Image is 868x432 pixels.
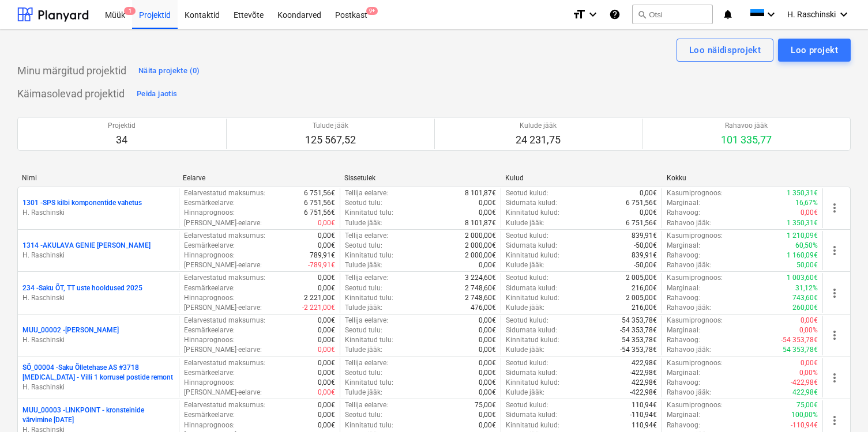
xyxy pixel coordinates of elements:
p: Hinnaprognoos : [184,293,235,303]
p: Kulude jääk : [506,345,544,355]
p: Kasumiprognoos : [667,273,723,283]
p: Rahavoo jääk : [667,218,711,228]
i: keyboard_arrow_down [764,7,778,21]
p: 6 751,56€ [304,198,335,208]
p: Marginaal : [667,368,700,378]
i: format_size [572,7,586,21]
p: Sidumata kulud : [506,368,557,378]
i: keyboard_arrow_down [586,7,600,21]
i: notifications [722,7,734,21]
p: Tellija eelarve : [345,400,388,410]
p: Kinnitatud kulud : [506,420,559,430]
p: Seotud tulu : [345,368,382,378]
p: 1 003,60€ [787,273,818,283]
p: 2 748,60€ [465,293,496,303]
p: Seotud kulud : [506,231,548,241]
p: Kulude jääk : [506,218,544,228]
p: 1 210,09€ [787,231,818,241]
p: -50,00€ [634,260,657,270]
p: Seotud tulu : [345,198,382,208]
p: 0,00€ [479,198,496,208]
p: 100,00% [791,410,818,420]
div: Kokku [667,174,818,182]
p: 0,00€ [318,283,335,293]
p: MUU_00002 - [PERSON_NAME] [22,325,119,335]
p: 6 751,56€ [626,218,657,228]
div: Eelarve [183,174,335,182]
p: -50,00€ [634,241,657,251]
p: Kinnitatud kulud : [506,293,559,303]
p: Eesmärkeelarve : [184,198,235,208]
p: Kinnitatud tulu : [345,378,393,388]
p: -54 353,78€ [620,345,657,355]
p: [PERSON_NAME]-eelarve : [184,388,262,397]
p: 2 005,00€ [626,293,657,303]
p: 110,94€ [632,420,657,430]
p: Hinnaprognoos : [184,251,235,260]
span: H. Raschinski [787,10,836,19]
p: Rahavoo jääk [721,121,772,131]
p: Kulude jääk : [506,260,544,270]
p: Eelarvestatud maksumus : [184,188,265,198]
p: 0,00€ [801,316,818,325]
button: Näita projekte (0) [136,62,203,80]
p: Kasumiprognoos : [667,358,723,368]
p: 1 350,31€ [787,188,818,198]
p: Rahavoo jääk : [667,303,711,313]
p: 422,98€ [632,378,657,388]
p: 16,67% [795,198,818,208]
p: Sidumata kulud : [506,410,557,420]
p: Tellija eelarve : [345,188,388,198]
p: -2 221,00€ [302,303,335,313]
p: Eesmärkeelarve : [184,241,235,251]
div: Näita projekte (0) [138,65,200,78]
button: Peida jaotis [134,85,180,103]
p: 0,00€ [318,241,335,251]
p: 2 000,00€ [465,231,496,241]
p: 216,00€ [632,283,657,293]
p: 0,00€ [640,208,657,218]
p: 0,00% [799,368,818,378]
p: Hinnaprognoos : [184,378,235,388]
p: 0,00€ [318,410,335,420]
p: Tulude jääk : [345,345,382,355]
p: H. Raschinski [22,251,174,260]
p: Eelarvestatud maksumus : [184,231,265,241]
p: 0,00€ [318,335,335,345]
p: Kinnitatud kulud : [506,208,559,218]
p: Seotud kulud : [506,400,548,410]
div: 1314 -AKULAVA GENIE [PERSON_NAME]H. Raschinski [22,241,174,260]
p: Tellija eelarve : [345,273,388,283]
p: Eesmärkeelarve : [184,283,235,293]
p: Kinnitatud tulu : [345,293,393,303]
span: more_vert [828,328,841,342]
p: Kasumiprognoos : [667,188,723,198]
p: 1301 - SPS kilbi komponentide vahetus [22,198,142,208]
p: Seotud tulu : [345,241,382,251]
p: Minu märgitud projektid [17,64,126,78]
p: Kasumiprognoos : [667,400,723,410]
p: 3 224,60€ [465,273,496,283]
p: [PERSON_NAME]-eelarve : [184,345,262,355]
p: [PERSON_NAME]-eelarve : [184,218,262,228]
div: Peida jaotis [137,88,177,101]
p: 125 567,52 [305,133,356,147]
p: Seotud tulu : [345,283,382,293]
p: Kasumiprognoos : [667,316,723,325]
button: Otsi [632,5,713,24]
p: Eesmärkeelarve : [184,410,235,420]
p: Seotud kulud : [506,188,548,198]
p: 0,00€ [479,358,496,368]
p: Eesmärkeelarve : [184,325,235,335]
p: 6 751,56€ [304,208,335,218]
p: H. Raschinski [22,293,174,303]
p: 0,00€ [479,325,496,335]
p: 260,00€ [792,303,818,313]
i: Abikeskus [609,7,621,21]
p: 0,00€ [318,420,335,430]
p: Käimasolevad projektid [17,87,125,101]
p: 8 101,87€ [465,218,496,228]
p: Tellija eelarve : [345,358,388,368]
span: more_vert [828,371,841,385]
p: 75,00€ [796,400,818,410]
